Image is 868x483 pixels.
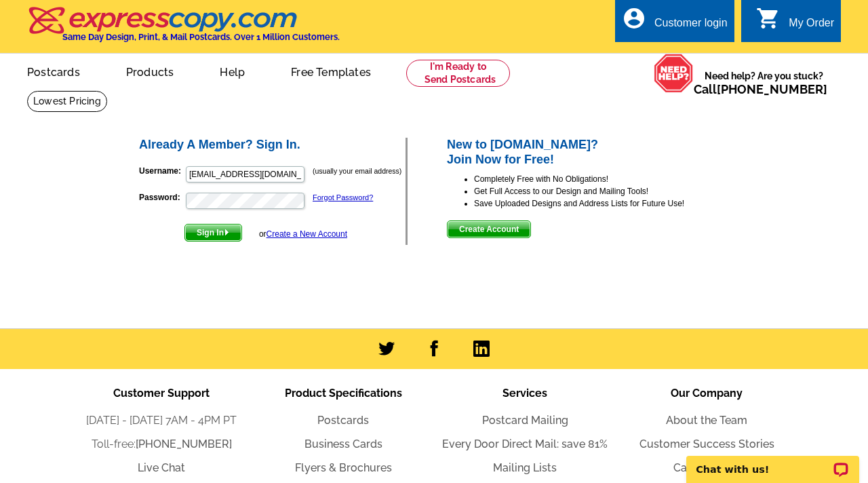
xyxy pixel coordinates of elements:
[71,412,252,429] li: [DATE] - [DATE] 7AM - 4PM PT
[448,221,530,237] span: Create Account
[198,55,267,87] a: Help
[756,15,834,32] a: shopping_cart My Order
[694,69,834,96] span: Need help? Are you stuck?
[442,438,608,450] a: Every Door Direct Mail: save 81%
[639,438,774,450] a: Customer Success Stories
[304,438,382,450] a: Business Cards
[104,55,196,87] a: Products
[5,55,102,87] a: Postcards
[694,82,827,96] span: Call
[269,55,393,87] a: Free Templates
[313,193,373,201] a: Forgot Password?
[62,32,340,42] h4: Same Day Design, Print, & Mail Postcards. Over 1 Million Customers.
[139,191,184,204] label: Password:
[317,414,369,427] a: Postcards
[622,15,728,32] a: account_circle Customer login
[27,16,340,42] a: Same Day Design, Print, & Mail Postcards. Over 1 Million Customers.
[482,414,568,427] a: Postcard Mailing
[138,461,185,474] a: Live Chat
[474,185,731,197] li: Get Full Access to our Design and Mailing Tools!
[673,461,740,474] a: Case Studies
[259,228,347,240] div: or
[136,438,232,450] a: [PHONE_NUMBER]
[113,387,210,400] span: Customer Support
[267,229,347,239] a: Create a New Account
[313,167,401,175] small: (usually your email address)
[185,225,241,241] span: Sign In
[447,138,731,167] h2: New to [DOMAIN_NAME]? Join Now for Free!
[224,229,230,235] img: button-next-arrow-white.png
[677,440,868,483] iframe: LiveChat chat widget
[493,461,557,474] a: Mailing Lists
[447,220,531,238] button: Create Account
[71,436,252,452] li: Toll-free:
[622,6,646,31] i: account_circle
[139,138,406,153] h2: Already A Member? Sign In.
[139,165,184,177] label: Username:
[756,6,781,31] i: shopping_cart
[717,82,827,96] a: [PHONE_NUMBER]
[789,17,834,36] div: My Order
[285,387,402,400] span: Product Specifications
[184,224,242,241] button: Sign In
[666,414,747,427] a: About the Team
[295,461,392,474] a: Flyers & Brochures
[671,387,743,400] span: Our Company
[654,54,694,93] img: help
[474,173,731,185] li: Completely Free with No Obligations!
[474,197,731,210] li: Save Uploaded Designs and Address Lists for Future Use!
[654,17,728,36] div: Customer login
[502,387,547,400] span: Services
